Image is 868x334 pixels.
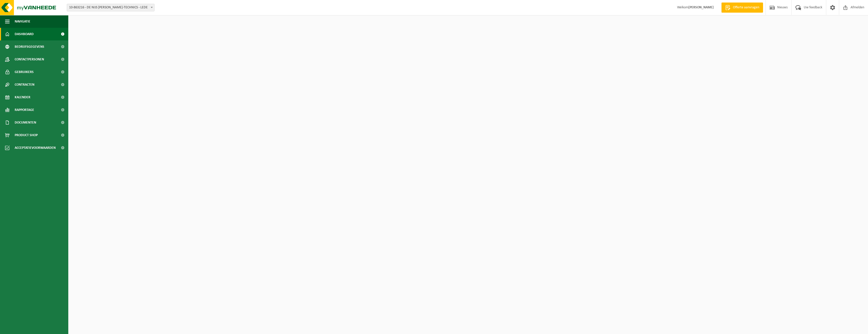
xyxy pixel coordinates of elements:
span: Kalender [15,91,30,104]
span: 10-863216 - DE NIJS PIETER - KLIMA-TECHNICS - LEDE [67,4,154,11]
span: Navigatie [15,15,30,28]
a: Offerte aanvragen [721,3,763,13]
span: Documenten [15,116,36,129]
span: Offerte aanvragen [732,5,761,10]
span: Contracten [15,78,34,91]
span: Product Shop [15,129,38,141]
span: Dashboard [15,28,34,40]
strong: [PERSON_NAME] [688,6,714,9]
span: Rapportage [15,104,34,116]
span: Contactpersonen [15,53,44,66]
span: Gebruikers [15,66,34,78]
span: 10-863216 - DE NIJS PIETER - KLIMA-TECHNICS - LEDE [67,4,155,11]
span: Acceptatievoorwaarden [15,141,56,154]
span: Bedrijfsgegevens [15,40,44,53]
